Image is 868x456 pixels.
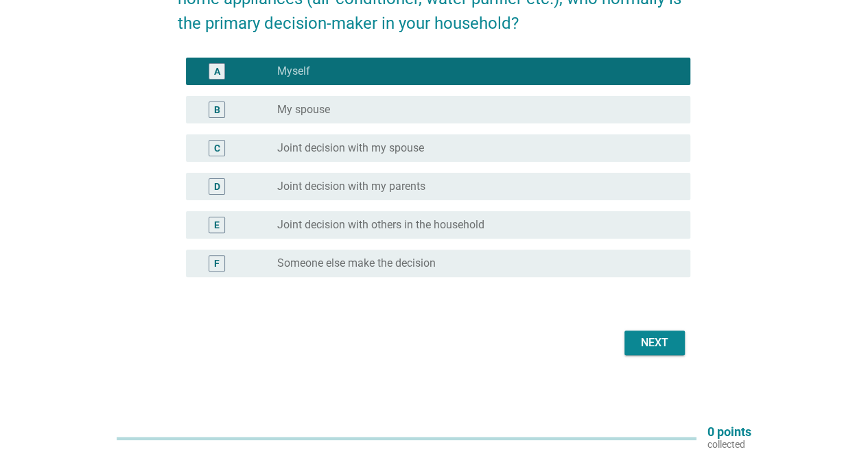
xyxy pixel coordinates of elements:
[277,180,425,193] label: Joint decision with my parents
[635,335,674,351] div: Next
[214,141,220,156] div: C
[214,103,220,117] div: B
[214,180,220,194] div: D
[277,218,484,232] label: Joint decision with others in the household
[707,426,751,438] p: 0 points
[707,438,751,451] p: collected
[277,103,330,117] label: My spouse
[277,64,310,78] label: Myself
[624,331,685,355] button: Next
[214,64,220,79] div: A
[277,141,424,155] label: Joint decision with my spouse
[214,218,220,232] div: E
[277,256,436,270] label: Someone else make the decision
[214,256,220,271] div: F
